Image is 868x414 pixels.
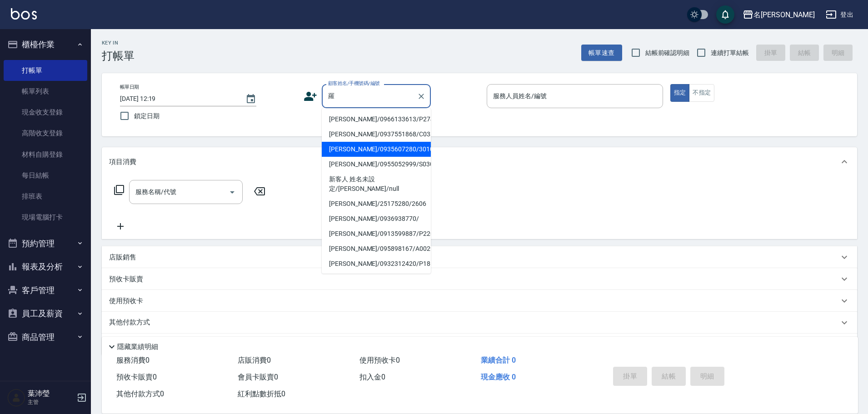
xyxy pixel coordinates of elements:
[102,246,857,268] div: 店販銷售
[645,48,690,58] span: 結帳前確認明細
[481,356,516,364] span: 業績合計 0
[4,165,87,186] a: 每日結帳
[322,211,431,226] li: [PERSON_NAME]/0936938770/
[116,389,164,398] span: 其他付款方式 0
[322,157,431,172] li: [PERSON_NAME]/0955052999/S0304
[109,253,136,262] p: 店販銷售
[109,157,136,167] p: 項目消費
[4,33,87,56] button: 櫃檯作業
[134,111,160,121] span: 鎖定日期
[4,325,87,349] button: 商品管理
[689,84,714,102] button: 不指定
[102,147,857,176] div: 項目消費
[322,127,431,142] li: [PERSON_NAME]/0937551868/C0332
[225,185,239,200] button: Open
[4,207,87,228] a: 現場電腦打卡
[102,334,857,355] div: 備註及來源
[415,90,428,103] button: Clear
[322,142,431,157] li: [PERSON_NAME]/0935607280/3010
[238,356,271,364] span: 店販消費 0
[120,91,236,106] input: YYYY/MM/DD hh:mm
[102,290,857,312] div: 使用預收卡
[4,186,87,207] a: 排班表
[102,312,857,334] div: 其他付款方式
[711,48,749,58] span: 連續打單結帳
[581,45,622,61] button: 帳單速查
[322,241,431,256] li: [PERSON_NAME]/095898167/A0029
[328,80,380,87] label: 顧客姓名/手機號碼/編號
[359,373,385,381] span: 扣入金 0
[753,9,815,20] div: 名[PERSON_NAME]
[322,172,431,196] li: 新客人 姓名未設定/[PERSON_NAME]/null
[322,112,431,127] li: [PERSON_NAME]/0966133613/P2749
[116,356,150,364] span: 服務消費 0
[102,50,135,62] h3: 打帳單
[322,196,431,211] li: [PERSON_NAME]/25175280/2606
[238,389,285,398] span: 紅利點數折抵 0
[4,123,87,144] a: 高階收支登錄
[4,279,87,302] button: 客戶管理
[7,389,25,407] img: Person
[117,342,158,352] p: 隱藏業績明細
[109,274,143,284] p: 預收卡販賣
[102,40,135,46] h2: Key In
[120,84,139,90] label: 帳單日期
[4,81,87,102] a: 帳單列表
[4,302,87,325] button: 員工及薪資
[4,255,87,279] button: 報表及分析
[322,271,431,286] li: 羅妹妹/0939680267/S0318
[109,296,143,306] p: 使用預收卡
[240,88,262,110] button: Choose date, selected date is 2025-09-09
[116,373,157,381] span: 預收卡販賣 0
[322,256,431,271] li: [PERSON_NAME]/0932312420/P1867
[11,8,37,20] img: Logo
[4,144,87,165] a: 材料自購登錄
[4,60,87,81] a: 打帳單
[28,398,74,406] p: 主管
[822,6,857,23] button: 登出
[102,268,857,290] div: 預收卡販賣
[670,84,690,102] button: 指定
[716,5,734,24] button: save
[4,102,87,123] a: 現金收支登錄
[359,356,400,364] span: 使用預收卡 0
[28,389,74,398] h5: 葉沛瑩
[481,373,516,381] span: 現金應收 0
[4,232,87,255] button: 預約管理
[109,318,155,328] p: 其他付款方式
[322,226,431,241] li: [PERSON_NAME]/0913599887/P2207
[739,5,818,24] button: 名[PERSON_NAME]
[238,373,278,381] span: 會員卡販賣 0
